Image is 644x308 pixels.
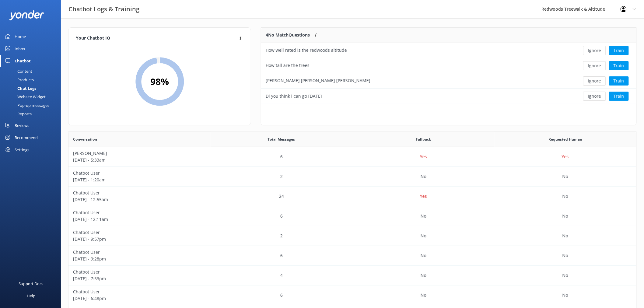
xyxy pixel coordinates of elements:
[68,187,636,206] div: row
[4,67,32,75] div: Content
[268,136,295,142] span: Total Messages
[68,147,636,167] div: row
[68,246,636,266] div: row
[68,266,636,285] div: row
[15,30,26,43] div: Home
[583,76,606,86] button: Ignore
[4,93,61,101] a: Website Widget
[73,289,206,295] p: Chatbot User
[609,46,629,55] button: Train
[266,62,310,69] div: How tall are the trees
[73,295,206,302] p: [DATE] - 6:48pm
[4,101,49,110] div: Pop-up messages
[150,74,169,89] h2: 98 %
[73,190,206,196] p: Chatbot User
[73,136,97,142] span: Conversation
[609,76,629,86] button: Train
[416,136,431,142] span: Fallback
[562,153,569,160] p: Yes
[73,150,206,157] p: [PERSON_NAME]
[27,290,35,302] div: Help
[266,93,322,100] div: Di you think i can go [DATE]
[9,10,44,20] img: yonder-white-logo.png
[562,193,568,200] p: No
[266,47,347,54] div: How well rated is the redwoods altitude
[421,233,426,239] p: No
[4,93,46,101] div: Website Widget
[280,173,283,180] p: 2
[562,272,568,279] p: No
[4,110,61,118] a: Reports
[15,43,25,55] div: Inbox
[261,43,636,58] div: row
[4,75,61,84] a: Products
[266,32,310,38] p: 4 No Match Questions
[68,167,636,187] div: row
[421,173,426,180] p: No
[421,272,426,279] p: No
[420,153,427,160] p: Yes
[73,229,206,236] p: Chatbot User
[261,89,636,104] div: row
[4,84,61,93] a: Chat Logs
[15,131,38,144] div: Recommend
[68,206,636,226] div: row
[15,55,31,67] div: Chatbot
[562,213,568,219] p: No
[266,77,370,84] div: [PERSON_NAME] [PERSON_NAME] [PERSON_NAME]
[68,226,636,246] div: row
[261,58,636,73] div: row
[609,61,629,70] button: Train
[73,275,206,282] p: [DATE] - 7:53pm
[583,92,606,101] button: Ignore
[280,252,283,259] p: 6
[19,278,44,290] div: Support Docs
[73,256,206,262] p: [DATE] - 9:28pm
[4,84,36,93] div: Chat Logs
[73,269,206,275] p: Chatbot User
[421,213,426,219] p: No
[261,43,636,104] div: grid
[73,177,206,183] p: [DATE] - 1:20am
[583,61,606,70] button: Ignore
[73,196,206,203] p: [DATE] - 12:55am
[562,292,568,299] p: No
[73,236,206,243] p: [DATE] - 9:57pm
[609,92,629,101] button: Train
[421,292,426,299] p: No
[279,193,284,200] p: 24
[261,73,636,89] div: row
[15,144,29,156] div: Settings
[420,193,427,200] p: Yes
[4,110,32,118] div: Reports
[280,213,283,219] p: 6
[76,35,238,42] h4: Your Chatbot IQ
[280,292,283,299] p: 6
[68,285,636,305] div: row
[280,233,283,239] p: 2
[73,157,206,163] p: [DATE] - 5:33am
[15,119,29,131] div: Reviews
[421,252,426,259] p: No
[68,4,139,14] h3: Chatbot Logs & Training
[562,252,568,259] p: No
[548,136,582,142] span: Requested Human
[280,272,283,279] p: 4
[73,249,206,256] p: Chatbot User
[280,153,283,160] p: 6
[562,173,568,180] p: No
[562,233,568,239] p: No
[73,170,206,177] p: Chatbot User
[4,67,61,75] a: Content
[583,46,606,55] button: Ignore
[4,101,61,110] a: Pop-up messages
[4,75,34,84] div: Products
[73,216,206,223] p: [DATE] - 12:11am
[73,209,206,216] p: Chatbot User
